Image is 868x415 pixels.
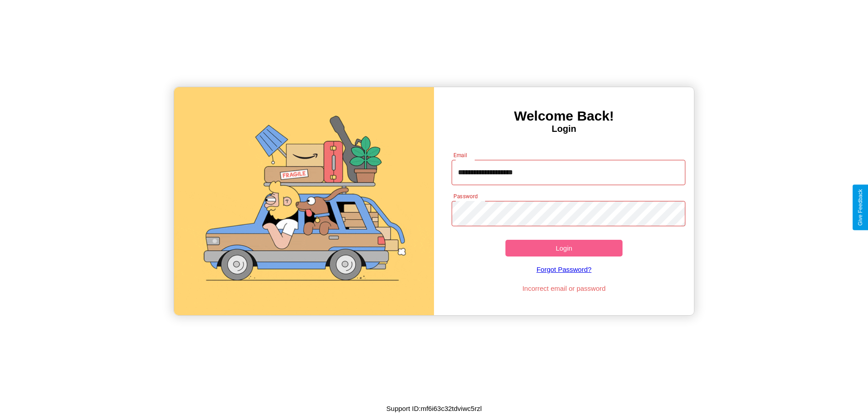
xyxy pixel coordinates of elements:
h3: Welcome Back! [434,108,694,124]
button: Login [505,240,623,256]
h4: Login [434,124,694,134]
p: Incorrect email or password [447,282,681,294]
div: Give Feedback [857,189,863,226]
label: Password [453,192,477,200]
a: Forgot Password? [447,256,681,282]
p: Support ID: mf6i63c32tdviwc5rzl [387,402,482,415]
label: Email [453,151,467,159]
img: gif [174,87,434,315]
